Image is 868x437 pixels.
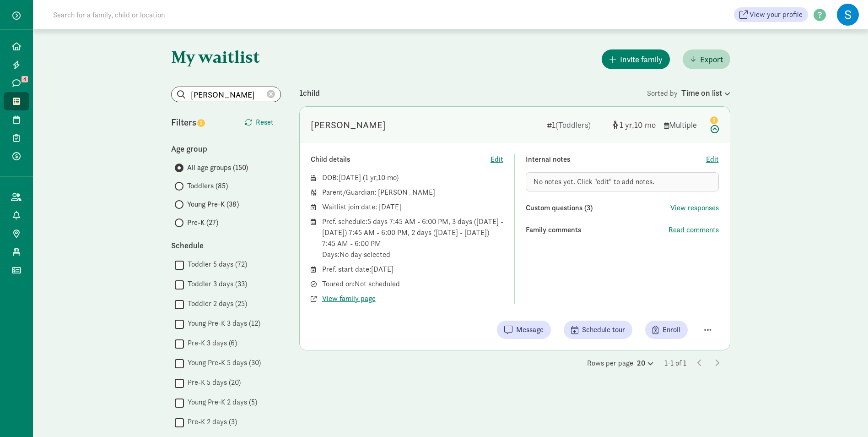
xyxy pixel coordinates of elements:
[683,49,730,69] button: Export
[299,358,730,369] div: Rows per page 1-1 of 1
[706,154,719,165] button: Edit
[187,162,248,173] span: All age groups (150)
[171,142,281,155] div: Age group
[378,173,396,182] span: 10
[171,115,226,129] div: Filters
[526,202,670,213] div: Custom questions (3)
[700,53,723,66] span: Export
[184,279,247,290] label: Toddler 3 days (33)
[322,293,376,304] button: View family page
[184,318,260,329] label: Young Pre-K 3 days (12)
[749,9,803,20] span: View your profile
[526,154,706,165] div: Internal notes
[734,7,808,22] a: View your profile
[516,324,544,335] span: Message
[172,87,280,102] input: Search list...
[187,180,228,191] span: Toddlers (85)
[681,87,730,99] div: Time on list
[256,117,274,128] span: Reset
[664,119,701,131] div: Multiple
[4,74,29,92] a: 4
[637,358,653,369] div: 20
[184,357,261,368] label: Young Pre-K 5 days (30)
[365,173,378,182] span: 1
[187,199,239,210] span: Young Pre-K (38)
[534,177,654,186] span: No notes yet. Click "edit" to add notes.
[620,53,663,66] span: Invite family
[602,49,670,69] button: Invite family
[670,202,719,213] button: View responses
[184,397,257,408] label: Young Pre-K 2 days (5)
[322,202,504,213] div: Waitlist join date: [DATE]
[564,321,632,339] button: Schedule tour
[184,377,241,388] label: Pre-K 5 days (20)
[620,120,634,130] span: 1
[645,321,688,339] button: Enroll
[555,120,591,130] span: (Toddlers)
[322,172,504,183] div: DOB: ( )
[582,324,625,335] span: Schedule tour
[647,87,730,99] div: Sorted by
[184,259,247,270] label: Toddler 5 days (72)
[322,264,504,275] div: Pref. start date: [DATE]
[299,87,647,99] div: 1 child
[822,393,868,437] iframe: Chat Widget
[497,321,551,339] button: Message
[634,120,656,130] span: 10
[171,239,281,251] div: Schedule
[339,173,361,182] span: [DATE]
[311,154,491,165] div: Child details
[547,119,605,131] div: 1
[526,224,669,235] div: Family comments
[613,119,657,131] div: [object Object]
[184,338,237,349] label: Pre-K 3 days (6)
[322,279,504,290] div: Toured on: Not scheduled
[22,76,28,82] span: 4
[669,224,719,235] button: Read comments
[184,298,247,309] label: Toddler 2 days (25)
[171,48,281,66] h1: My waitlist
[184,416,237,427] label: Pre-K 2 days (3)
[237,113,281,131] button: Reset
[48,5,304,24] input: Search for a family, child or location
[491,154,503,165] button: Edit
[663,324,680,335] span: Enroll
[322,216,504,260] div: Pref. schedule: 5 days 7:45 AM - 6:00 PM, 3 days ([DATE] - [DATE]) 7:45 AM - 6:00 PM, 2 days ([DA...
[311,118,386,132] div: Jules Clark
[322,187,504,198] div: Parent/Guardian: [PERSON_NAME]
[187,217,218,228] span: Pre-K (27)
